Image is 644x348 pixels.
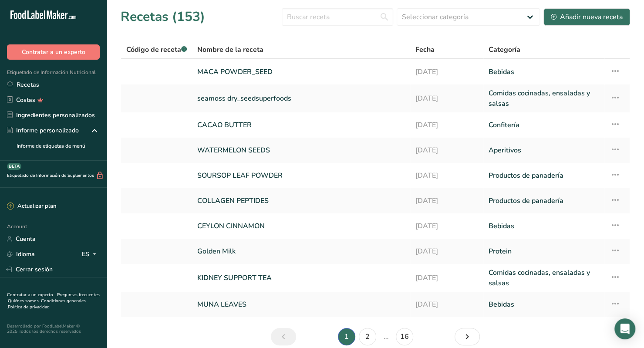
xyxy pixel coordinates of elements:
[197,63,405,81] a: MACA POWDER_SEED
[489,267,599,288] a: Comidas cocinadas, ensaladas y salsas
[197,192,405,210] a: COLLAGEN PEPTIDES
[197,116,405,134] a: CACAO BUTTER
[489,166,599,185] a: Productos de panadería
[489,295,599,314] a: Bebidas
[415,63,478,81] a: [DATE]
[197,217,405,235] a: CEYLON CINNAMON
[271,328,296,345] a: Página anterior
[489,88,599,109] a: Comidas cocinadas, ensaladas y salsas
[282,8,393,26] input: Buscar receta
[7,247,35,262] a: Idioma
[82,249,100,260] div: ES
[489,192,599,210] a: Productos de panadería
[614,318,635,339] div: Open Intercom Messenger
[359,328,376,345] a: Página 2.
[415,116,478,134] a: [DATE]
[489,116,599,134] a: Confitería
[415,166,478,185] a: [DATE]
[197,141,405,159] a: WATERMELON SEEDS
[455,328,480,345] a: Siguiente página
[7,44,100,60] button: Contratar a un experto
[197,267,405,288] a: KIDNEY SUPPORT TEA
[415,242,478,260] a: [DATE]
[415,295,478,314] a: [DATE]
[197,44,263,55] span: Nombre de la receta
[543,8,630,26] button: Añadir nueva receta
[415,192,478,210] a: [DATE]
[7,298,86,310] a: Condiciones generales .
[415,88,478,109] a: [DATE]
[197,295,405,314] a: MUNA LEAVES
[197,242,405,260] a: Golden Milk
[197,166,405,185] a: SOURSOP LEAF POWDER
[415,267,478,288] a: [DATE]
[197,88,405,109] a: seamoss dry_seedsuperfoods
[7,324,100,334] div: Desarrollado por FoodLabelMaker © 2025 Todos los derechos reservados
[7,126,79,135] div: Informe personalizado
[415,141,478,159] a: [DATE]
[7,292,100,304] a: Preguntas frecuentes .
[489,63,599,81] a: Bebidas
[415,44,435,55] span: Fecha
[7,202,56,211] div: Actualizar plan
[551,12,623,22] div: Añadir nueva receta
[489,217,599,235] a: Bebidas
[8,298,41,304] a: Quiénes somos .
[126,45,187,54] span: Código de receta
[415,217,478,235] a: [DATE]
[489,44,520,55] span: Categoría
[7,163,21,170] div: BETA
[8,304,50,310] a: Política de privacidad
[489,141,599,159] a: Aperitivos
[7,292,55,298] a: Contratar a un experto .
[396,328,413,345] a: Página 16.
[489,242,599,260] a: Protein
[121,7,205,27] h1: Recetas (153)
